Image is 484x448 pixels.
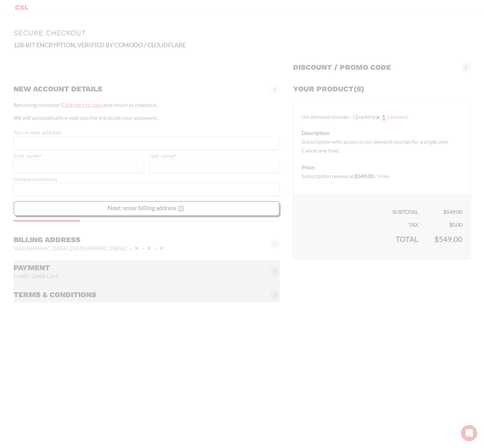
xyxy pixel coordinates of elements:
[35,176,57,182] span: (optional)
[293,98,471,159] td: On-demand courses - Quarterly
[13,84,102,94] h3: New account details
[449,221,452,228] span: $
[13,175,280,183] label: Company
[302,173,390,179] span: Subscription renews at .
[13,101,280,109] p: Returning customer? and return to checkout.
[149,152,280,160] label: Last name
[13,113,280,122] p: We will automatically e-mail you the link to set your password.
[443,208,462,215] bdi: 549.00
[13,29,471,37] h1: Secure Checkout
[13,201,280,216] vaadin-button: Next: enter billing address
[354,173,358,179] span: $
[62,102,103,108] a: Click here to login
[387,113,408,119] a: (remove)
[449,221,462,228] bdi: 0.00
[293,194,427,216] th: Subtotal
[354,173,374,179] bdi: 549.00
[13,235,166,245] h3: Billing address
[293,229,427,259] th: Total
[293,63,391,72] h3: Discount / promo code
[13,129,280,137] label: Your e-mail address
[434,234,439,244] span: $
[293,216,427,229] th: Tax
[376,113,386,122] strong: × 1
[302,163,462,172] dt: Price:
[443,208,446,215] span: $
[375,173,389,179] span: / 3 mo
[13,244,166,252] vaadin-horizontal-layout: [GEOGRAPHIC_DATA] ([GEOGRAPHIC_DATA]) — — —
[434,234,462,244] bdi: 549.00
[13,41,186,49] strong: 128-BIT ENCRYPTION, VERIFIED BY COMODO / CLOUDFLARE
[302,137,462,155] dd: Subscription with access to on-demand courses for a single user. Cancel any time.
[461,425,477,441] div: Open Intercom Messenger
[302,129,462,137] dt: Description:
[13,152,144,160] label: First name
